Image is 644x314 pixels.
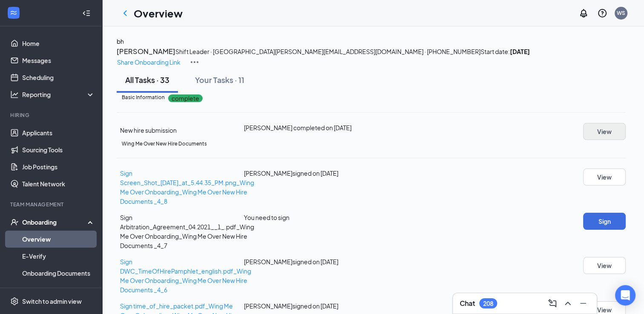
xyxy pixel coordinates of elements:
a: Onboarding Documents [22,265,95,282]
strong: [DATE] [510,48,530,55]
div: Your Tasks · 11 [195,74,244,85]
svg: QuestionInfo [597,8,607,18]
h1: Overview [134,6,183,20]
div: [PERSON_NAME] signed on [DATE] [244,257,414,266]
svg: Analysis [10,90,19,99]
p: complete [168,94,203,102]
span: [EMAIL_ADDRESS][DOMAIN_NAME] · [PHONE_NUMBER] [323,48,481,55]
a: E-Verify [22,248,95,265]
div: Onboarding [22,218,88,226]
a: Home [22,35,95,52]
div: All Tasks · 33 [125,74,169,85]
h3: Chat [460,299,475,308]
svg: UserCheck [10,218,19,226]
a: Messages [22,52,95,69]
svg: Settings [10,297,19,305]
button: Sign [583,213,626,230]
a: Overview [22,231,95,248]
button: bh [117,37,124,46]
div: [PERSON_NAME] signed on [DATE] [244,301,414,311]
a: Activity log [22,282,95,299]
a: Sign DWC_TimeOfHirePamphlet_english.pdf_Wing Me Over Onboarding_Wing Me Over New Hire Documents _4_6 [120,258,251,294]
div: Team Management [10,201,93,208]
a: Sourcing Tools [22,141,95,158]
div: [PERSON_NAME] signed on [DATE] [244,168,414,178]
div: You need to sign [244,213,414,222]
a: Applicants [22,124,95,141]
button: View [583,257,626,274]
h5: Wing Me Over New Hire Documents [122,140,207,148]
svg: WorkstreamLogo [9,9,18,17]
img: More Actions [189,57,200,67]
svg: Minimize [578,298,588,308]
button: Share Onboarding Link [117,57,181,67]
a: Talent Network [22,175,95,192]
button: Minimize [576,297,590,310]
a: Sign Screen_Shot_[DATE]_at_5.44.35_PM.png_Wing Me Over Onboarding_Wing Me Over New Hire Documents... [120,169,254,205]
svg: Notifications [578,8,589,18]
div: Reporting [22,90,95,99]
button: View [583,168,626,186]
div: WS [617,9,625,17]
span: Shift Leader · [GEOGRAPHIC_DATA][PERSON_NAME] [175,48,323,55]
button: View [583,123,626,140]
span: New hire submission [120,126,177,134]
div: Switch to admin view [22,297,82,305]
p: Share Onboarding Link [117,57,180,67]
div: Hiring [10,111,93,119]
div: Open Intercom Messenger [615,285,635,305]
svg: ChevronUp [563,298,573,308]
button: ChevronUp [561,297,575,310]
button: ComposeMessage [546,297,559,310]
a: Job Postings [22,158,95,175]
span: Sign Arbitration_Agreement_04.2021__1_.pdf_Wing Me Over Onboarding_Wing Me Over New Hire Document... [120,214,254,249]
span: [PERSON_NAME] completed on [DATE] [244,124,352,131]
svg: Collapse [82,9,91,17]
span: Start date: [481,48,530,55]
div: 208 [483,300,493,307]
h5: Basic Information [122,94,165,101]
button: [PERSON_NAME] [117,46,175,57]
svg: ChevronLeft [120,8,130,18]
a: Scheduling [22,69,95,86]
svg: ComposeMessage [547,298,558,308]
